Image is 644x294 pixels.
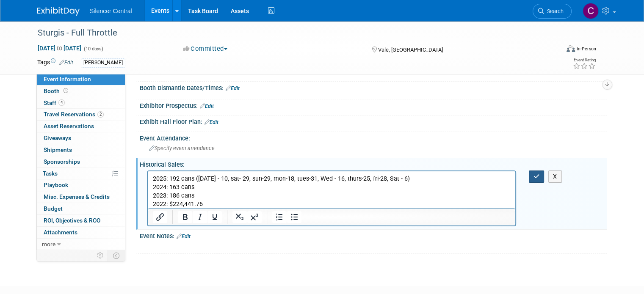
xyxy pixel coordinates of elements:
[44,193,110,200] span: Misc. Expenses & Credits
[514,44,596,57] div: Event Format
[272,211,287,223] button: Numbered list
[44,135,71,141] span: Giveaways
[287,211,301,223] button: Bullet list
[37,168,125,179] a: Tasks
[149,145,215,151] span: Specify event attendance
[177,234,191,239] a: Edit
[43,170,58,177] span: Tasks
[62,88,70,94] span: Booth not reserved yet
[93,250,108,261] td: Personalize Event Tab Strip
[583,3,599,19] img: Cade Cox
[97,111,104,118] span: 2
[83,46,103,52] span: (10 days)
[44,76,91,82] span: Event Information
[140,99,607,110] div: Exhibitor Prospectus:
[5,3,363,37] body: Rich Text Area. Press ALT-0 for help.
[140,115,607,126] div: Exhibit Hall Floor Plan:
[37,109,125,120] a: Travel Reservations2
[37,74,125,85] a: Event Information
[37,7,80,16] img: ExhibitDay
[37,132,125,144] a: Giveaways
[44,205,63,212] span: Budget
[108,250,125,261] td: Toggle Event Tabs
[148,171,515,208] iframe: Rich Text Area
[226,85,240,91] a: Edit
[193,211,207,223] button: Italic
[180,44,231,53] button: Committed
[533,4,572,19] a: Search
[140,230,607,241] div: Event Notes:
[37,85,125,97] a: Booth
[178,211,192,223] button: Bold
[37,121,125,132] a: Asset Reservations
[200,103,214,109] a: Edit
[44,229,77,236] span: Attachments
[544,8,564,14] span: Search
[140,82,607,93] div: Booth Dismantle Dates/Times:
[153,211,167,223] button: Insert/edit link
[37,97,125,109] a: Staff4
[44,99,65,106] span: Staff
[140,132,607,143] div: Event Attendance:
[37,144,125,156] a: Shipments
[37,156,125,168] a: Sponsorships
[55,45,64,52] span: to
[37,203,125,214] a: Budget
[44,123,94,129] span: Asset Reservations
[207,211,222,223] button: Underline
[140,158,607,169] div: Historical Sales:
[81,58,125,67] div: [PERSON_NAME]
[44,88,70,94] span: Booth
[37,44,82,52] span: [DATE] [DATE]
[44,217,100,224] span: ROI, Objectives & ROO
[58,99,65,106] span: 4
[573,58,596,62] div: Event Rating
[90,8,132,14] span: Silencer Central
[44,111,104,118] span: Travel Reservations
[37,191,125,203] a: Misc. Expenses & Credits
[378,47,443,53] span: Vale, [GEOGRAPHIC_DATA]
[42,241,55,247] span: more
[37,215,125,226] a: ROI, Objectives & ROO
[247,211,262,223] button: Superscript
[5,3,363,37] p: 2025: 192 cans ([DATE] - 10, sat- 29, sun-29, mon-18, tues-31, Wed - 16, thurs-25, fri-28, Sat - ...
[548,170,562,183] button: X
[44,146,72,153] span: Shipments
[37,58,73,68] td: Tags
[35,25,549,41] div: Sturgis - Full Throttle
[44,158,80,165] span: Sponsorships
[37,179,125,191] a: Playbook
[205,119,218,125] a: Edit
[567,45,575,52] img: Format-Inperson.png
[37,227,125,238] a: Attachments
[576,46,596,52] div: In-Person
[232,211,247,223] button: Subscript
[37,239,125,250] a: more
[44,181,68,188] span: Playbook
[59,60,73,66] a: Edit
